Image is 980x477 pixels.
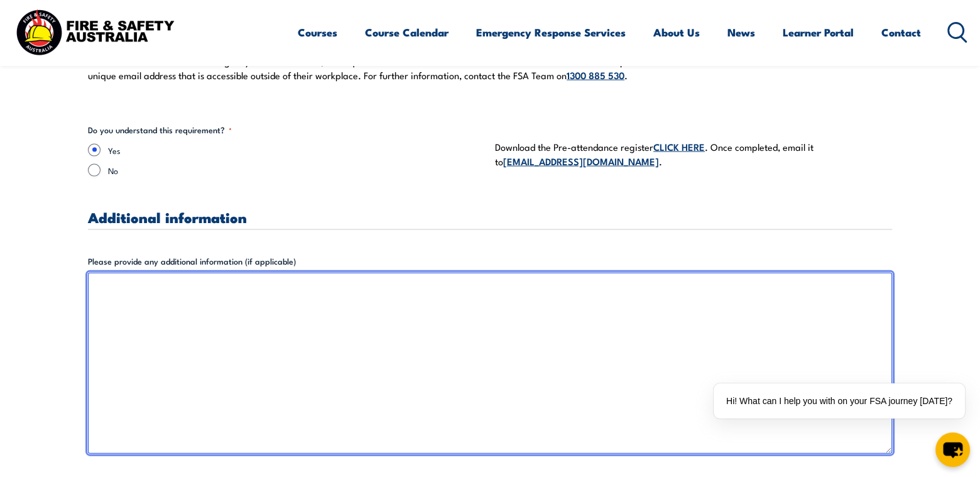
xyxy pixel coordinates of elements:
a: Contact [881,16,921,49]
div: Hi! What can I help you with on your FSA journey [DATE]? [714,383,965,419]
label: Yes [108,144,485,156]
a: Emergency Response Services [476,16,626,49]
a: News [727,16,755,49]
p: Download the Pre-attendance register . Once completed, email it to . [495,140,892,169]
button: chat-button [935,432,970,467]
label: No [108,164,485,177]
label: Please provide any additional information (if applicable) [88,255,892,268]
h3: Additional information [88,210,892,224]
a: 1300 885 530 [567,68,624,82]
a: CLICK HERE [653,140,705,153]
a: Learner Portal [783,16,854,49]
a: About Us [653,16,700,49]
legend: Do you understand this requirement? [88,124,232,136]
a: [EMAIL_ADDRESS][DOMAIN_NAME] [503,154,659,168]
a: Courses [298,16,337,49]
p: FSA assessments are delivered digitally. To facilitate this, we require a list of student names a... [88,55,892,82]
a: Course Calendar [365,16,449,49]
